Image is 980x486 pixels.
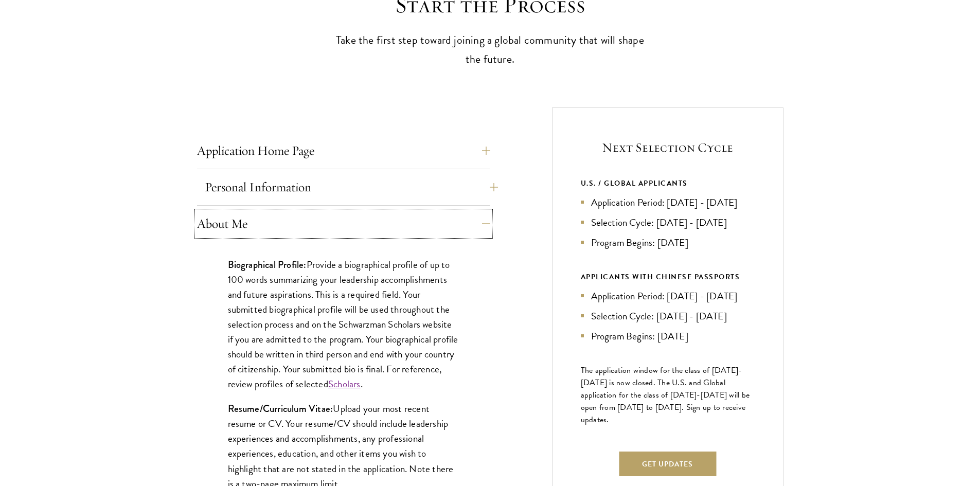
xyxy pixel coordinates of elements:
[581,235,755,250] li: Program Begins: [DATE]
[331,31,650,69] p: Take the first step toward joining a global community that will shape the future.
[581,309,755,323] li: Selection Cycle: [DATE] - [DATE]
[581,215,755,230] li: Selection Cycle: [DATE] - [DATE]
[581,329,755,344] li: Program Begins: [DATE]
[197,211,490,236] button: About Me
[581,195,755,210] li: Application Period: [DATE] - [DATE]
[581,289,755,303] li: Application Period: [DATE] - [DATE]
[328,376,361,391] a: Scholars
[581,364,750,426] span: The application window for the class of [DATE]-[DATE] is now closed. The U.S. and Global applicat...
[581,271,755,283] div: APPLICANTS WITH CHINESE PASSPORTS
[581,139,755,156] h5: Next Selection Cycle
[581,177,755,190] div: U.S. / GLOBAL APPLICANTS
[228,258,307,272] strong: Biographical Profile:
[619,452,716,476] button: Get Updates
[228,257,459,392] p: Provide a biographical profile of up to 100 words summarizing your leadership accomplishments and...
[228,402,333,416] strong: Resume/Curriculum Vitae:
[205,175,498,200] button: Personal Information
[197,138,490,163] button: Application Home Page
